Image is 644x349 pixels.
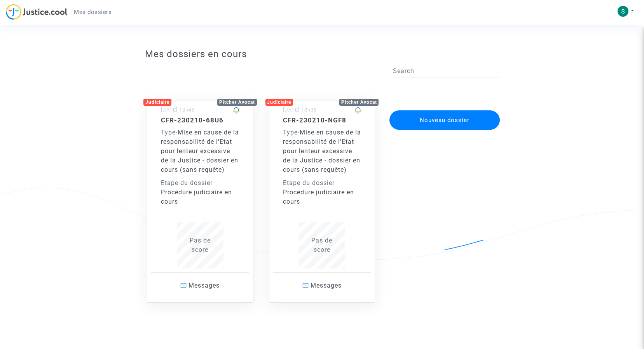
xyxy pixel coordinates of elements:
a: Messages [151,272,249,298]
img: jc-logo.svg [6,4,68,20]
small: [DATE] 18h46 [161,107,195,113]
div: Judiciaire [143,99,171,106]
span: - [283,129,300,136]
span: Type [283,129,298,136]
a: Mes dossiers [68,6,118,18]
span: Pas de score [311,237,332,253]
a: Nouveau dossier [389,105,501,113]
span: Messages [188,282,220,289]
a: JudiciairePitcher Avocat[DATE] 18h46CFR-230210-68U6Type-Mise en cause de la responsabilité de l'E... [139,85,261,303]
a: Messages [273,272,371,298]
div: Procédure judiciaire en cours [161,188,239,206]
span: Mise en cause de la responsabilité de l'Etat pour lenteur excessive de la Justice - dossier en co... [283,129,361,173]
button: Nouveau dossier [389,110,500,130]
div: Judiciaire [265,99,293,106]
span: Messages [311,282,342,289]
a: JudiciairePitcher Avocat[DATE] 18h36CFR-230210-NGF8Type-Mise en cause de la responsabilité de l'E... [261,85,383,303]
span: Mise en cause de la responsabilité de l'Etat pour lenteur excessive de la Justice - dossier en co... [161,129,239,173]
h5: CFR-230210-NGF8 [283,116,361,124]
span: Mes dossiers [74,9,112,16]
small: [DATE] 18h36 [283,107,317,113]
div: Procédure judiciaire en cours [283,188,361,206]
span: Type [161,129,176,136]
div: Pitcher Avocat [217,99,257,106]
div: Etape du dossier [161,178,239,188]
span: Pas de score [190,237,211,253]
div: Pitcher Avocat [339,99,379,106]
div: Etape du dossier [283,178,361,188]
h5: CFR-230210-68U6 [161,116,239,124]
h3: Mes dossiers en cours [145,49,499,60]
span: - [161,129,178,136]
img: AEdFTp53cU3W5WbowecL31vSJZsiEgiU6xpLyKQTlABD=s96-c [618,6,628,17]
